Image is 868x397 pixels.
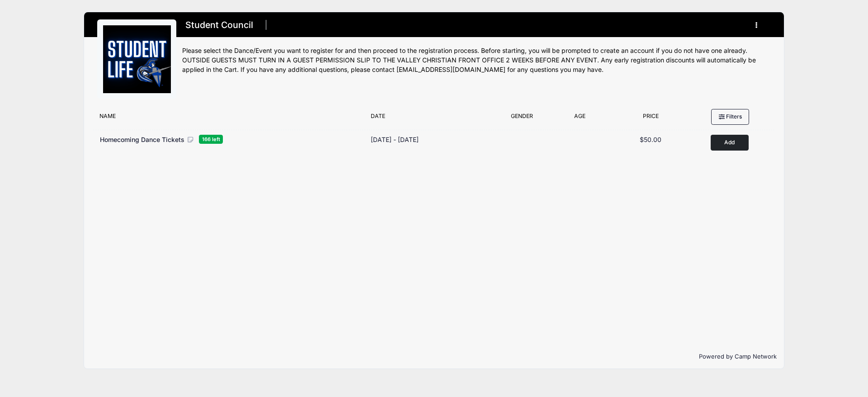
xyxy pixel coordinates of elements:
[103,25,171,93] img: logo
[182,46,771,75] div: Please select the Dance/Event you want to register for and then proceed to the registration proce...
[371,135,419,144] div: [DATE] - [DATE]
[495,112,549,125] div: Gender
[610,112,692,125] div: Price
[640,136,661,143] span: $50.00
[91,352,777,361] p: Powered by Camp Network
[100,136,184,143] span: Homecoming Dance Tickets
[711,135,749,151] button: Add
[711,109,749,124] button: Filters
[95,112,366,125] div: Name
[182,17,256,33] h1: Student Council
[199,135,223,143] span: 166 left
[366,112,495,125] div: Date
[549,112,610,125] div: Age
